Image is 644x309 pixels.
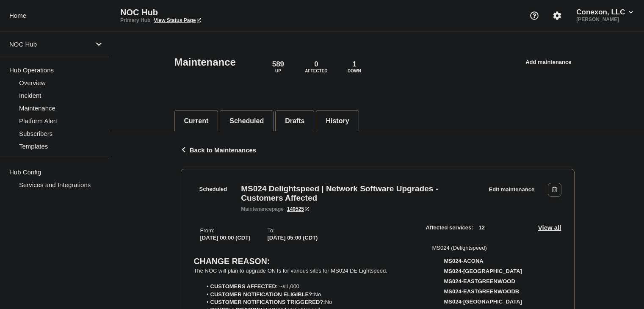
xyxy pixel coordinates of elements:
[525,7,543,25] button: Support
[210,291,314,298] strong: CUSTOMER NOTIFICATION ELIGIBLE?:
[432,258,439,265] div: affected
[190,146,257,154] span: Back to Maintenances
[210,299,325,305] strong: CUSTOMER NOTIFICATIONS TRIGGERED?:
[120,17,150,23] p: Primary Hub
[241,206,272,212] span: maintenance
[200,227,251,234] p: From :
[174,56,236,68] h1: Maintenance
[241,206,284,212] p: page
[432,278,439,285] div: affected
[575,17,635,22] p: [PERSON_NAME]
[274,52,282,60] div: up
[267,227,318,234] p: To :
[444,258,484,265] span: MS024-ACONA
[194,257,270,266] strong: CHANGE REASON:
[473,223,490,232] span: 12
[314,60,318,69] p: 0
[426,223,495,232] span: Affected services:
[275,69,281,73] p: Up
[287,206,309,212] a: 149525
[352,60,356,69] p: 1
[9,41,91,48] p: NOC Hub
[267,235,318,241] span: [DATE] 05:00 (CDT)
[350,52,359,60] div: down
[241,184,471,203] h3: MS024 Delightspeed | Network Software Upgrades - Customers Affected
[181,146,257,154] button: Back to Maintenances
[444,278,515,285] span: MS024-EASTGREENWOOD
[326,117,349,125] button: History
[432,245,522,251] p: MS024 (Delightspeed)
[538,223,561,232] button: View all
[184,117,209,125] button: Current
[432,268,439,275] div: affected
[444,288,520,295] span: MS024-EASTGREENWOODB
[432,288,439,295] div: affected
[120,8,290,17] p: NOC Hub
[200,235,251,241] span: [DATE] 00:00 (CDT)
[444,298,522,305] span: MS024-[GEOGRAPHIC_DATA]
[312,52,321,60] div: affected
[202,283,412,290] li: #1,000
[575,8,635,17] button: Conexon, LLC
[548,7,566,25] button: Account settings
[432,298,439,305] div: affected
[516,55,580,70] a: Add maintenance
[194,267,412,275] p: The NOC will plan to upgrade ONTs for various sites for MS024 DE Lightspeed.
[194,184,233,194] span: Scheduled
[202,298,412,306] li: No
[202,291,412,298] li: No
[444,268,522,275] span: MS024-[GEOGRAPHIC_DATA]
[229,117,264,125] button: Scheduled
[479,182,544,198] a: Edit maintenance
[285,117,304,125] button: Drafts
[348,69,361,73] p: Down
[210,283,283,290] strong: CUSTOMERS AFFECTED: ~
[272,60,284,69] p: 589
[154,17,201,23] a: View Status Page
[305,69,327,73] p: Affected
